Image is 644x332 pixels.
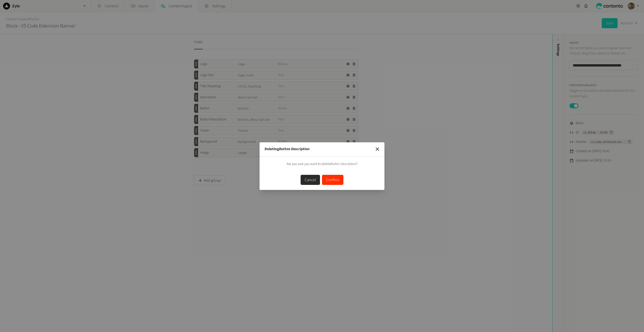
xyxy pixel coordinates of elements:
p: Are you sure you want to delete ? [265,161,379,167]
em: Button Description [331,161,356,167]
button: Confirm [322,175,343,185]
button: Cancel [301,175,320,185]
h2: Deleting [265,146,309,152]
em: Button Description [279,146,309,152]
